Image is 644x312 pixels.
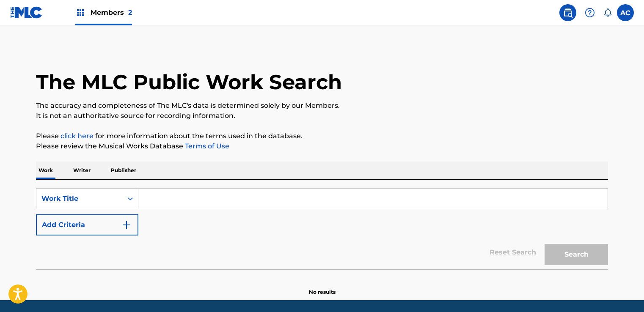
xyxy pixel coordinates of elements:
img: MLC Logo [10,6,43,19]
div: Notifications [603,8,612,17]
a: click here [61,132,94,140]
img: Top Rightsholders [75,8,85,18]
a: Public Search [559,4,576,21]
p: The accuracy and completeness of The MLC's data is determined solely by our Members. [36,101,608,111]
p: Please review the Musical Works Database [36,141,608,151]
p: Work [36,161,55,179]
a: Terms of Use [183,142,229,150]
div: Help [581,4,598,21]
form: Search Form [36,188,608,269]
div: User Menu [617,4,634,21]
h1: The MLC Public Work Search [36,69,342,95]
span: 2 [128,8,132,16]
span: Members [91,8,132,17]
p: Please for more information about the terms used in the database. [36,131,608,141]
p: It is not an authoritative source for recording information. [36,111,608,121]
button: Add Criteria [36,214,138,235]
img: help [585,8,595,18]
p: No results [309,278,336,296]
div: Work Title [41,194,118,204]
p: Publisher [108,161,139,179]
p: Writer [71,161,93,179]
img: 9d2ae6d4665cec9f34b9.svg [121,220,132,230]
img: search [563,8,573,18]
